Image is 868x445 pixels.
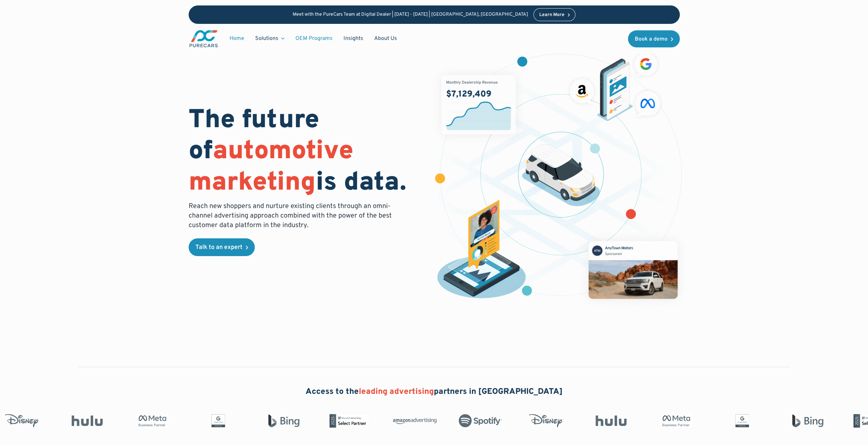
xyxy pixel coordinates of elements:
[193,414,237,428] img: Google Partner
[259,414,303,428] img: Bing
[539,13,564,17] div: Learn More
[195,244,242,251] div: Talk to an expert
[522,144,600,206] img: illustration of a vehicle
[62,415,106,426] img: Hulu
[290,32,338,45] a: OEM Programs
[369,32,402,45] a: About Us
[783,414,826,428] img: Bing
[189,29,219,48] img: purecars logo
[189,135,353,199] span: automotive marketing
[430,200,532,301] img: persona of a buyer
[189,202,396,230] p: Reach new shoppers and nurture existing clients through an omni-channel advertising approach comb...
[566,49,664,121] img: ads on social media and advertising partners
[255,35,278,42] div: Solutions
[293,12,528,18] p: Meet with the PureCars Team at Digital Dealer | [DATE] - [DATE] | [GEOGRAPHIC_DATA], [GEOGRAPHIC_...
[390,415,433,426] img: Amazon Advertising
[586,415,630,426] img: Hulu
[441,75,516,134] img: chart showing monthly dealership revenue of $7m
[717,414,761,428] img: Google Partner
[652,414,695,428] img: Meta Business Partner
[306,386,563,398] h2: Access to the partners in [GEOGRAPHIC_DATA]
[455,414,499,428] img: Spotify
[189,29,219,48] a: main
[189,105,426,199] h1: The future of is data.
[628,30,680,47] a: Book a demo
[635,36,667,42] div: Book a demo
[533,8,576,21] a: Learn More
[128,414,172,428] img: Meta Business Partner
[189,238,255,256] a: Talk to an expert
[576,228,689,311] img: mockup of facebook post
[359,387,434,397] span: leading advertising
[338,32,369,45] a: Insights
[324,414,368,428] img: Microsoft Advertising Partner
[250,32,290,45] div: Solutions
[224,32,250,45] a: Home
[521,414,564,428] img: Disney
